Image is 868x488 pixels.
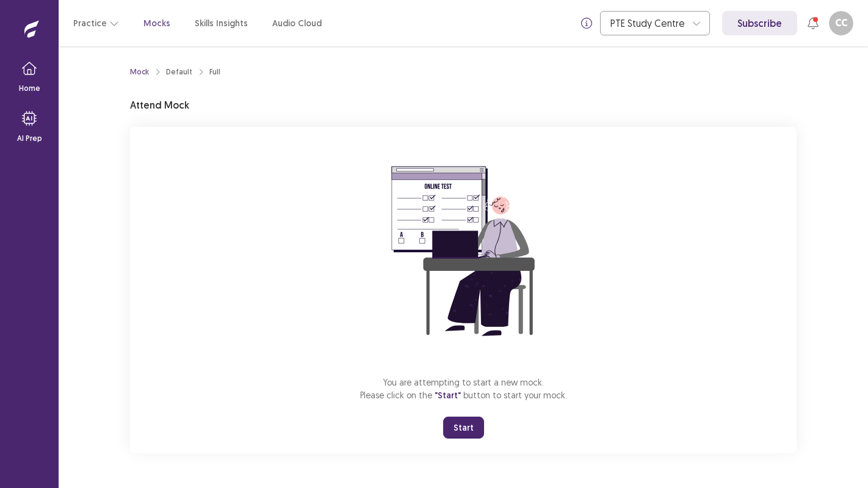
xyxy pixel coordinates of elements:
button: Practice [73,12,119,34]
p: AI Prep [17,133,42,144]
div: Full [209,66,220,77]
img: attend-mock [353,142,573,361]
p: You are attempting to start a new mock. Please click on the button to start your mock. [360,376,567,402]
a: Audio Cloud [272,17,322,30]
p: Home [19,83,40,94]
div: Default [166,66,192,77]
button: info [576,12,598,34]
span: "Start" [435,390,461,401]
button: Start [443,417,484,439]
button: CC [829,11,853,35]
a: Mocks [143,17,170,30]
a: Mock [130,66,149,77]
a: Subscribe [722,11,797,35]
p: Attend Mock [130,98,189,112]
a: Skills Insights [195,17,248,30]
nav: breadcrumb [130,66,220,77]
div: PTE Study Centre [610,12,686,35]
